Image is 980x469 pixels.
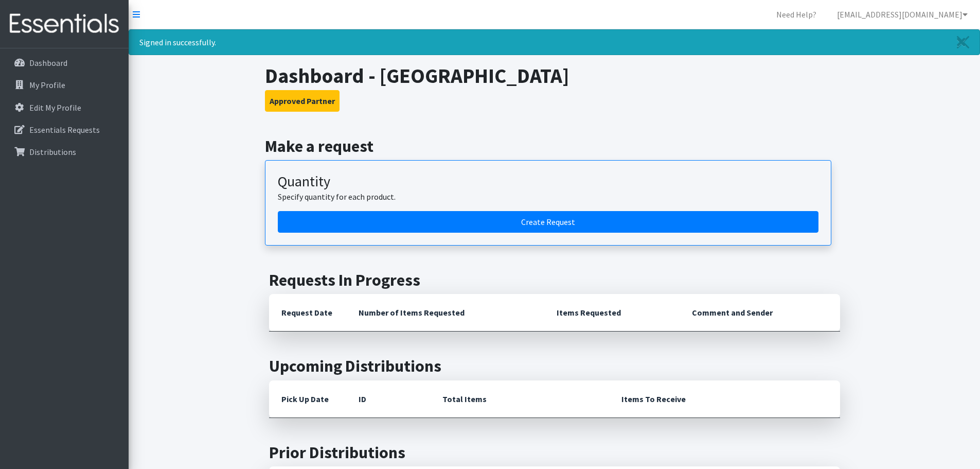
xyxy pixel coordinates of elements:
[269,294,346,332] th: Request Date
[29,102,81,113] p: Edit My Profile
[4,75,124,95] a: My Profile
[29,58,67,68] p: Dashboard
[265,63,844,88] h1: Dashboard - [GEOGRAPHIC_DATA]
[29,147,76,157] p: Distributions
[768,4,825,25] a: Need Help?
[4,142,124,162] a: Distributions
[4,7,124,41] img: HumanEssentials
[346,380,430,418] th: ID
[4,119,124,140] a: Essentials Requests
[544,294,680,332] th: Items Requested
[680,294,840,332] th: Comment and Sender
[265,90,340,112] button: Approved Partner
[269,270,840,290] h2: Requests In Progress
[609,380,840,418] th: Items To Receive
[269,356,840,376] h2: Upcoming Distributions
[129,29,980,55] div: Signed in successfully.
[278,173,818,190] h3: Quantity
[829,4,976,25] a: [EMAIL_ADDRESS][DOMAIN_NAME]
[278,211,818,233] a: Create a request by quantity
[269,380,346,418] th: Pick Up Date
[269,443,840,462] h2: Prior Distributions
[265,136,844,156] h2: Make a request
[29,80,65,90] p: My Profile
[947,30,979,55] a: Close
[4,97,124,118] a: Edit My Profile
[29,125,100,135] p: Essentials Requests
[278,190,818,203] p: Specify quantity for each product.
[346,294,545,332] th: Number of Items Requested
[4,53,124,73] a: Dashboard
[430,380,609,418] th: Total Items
